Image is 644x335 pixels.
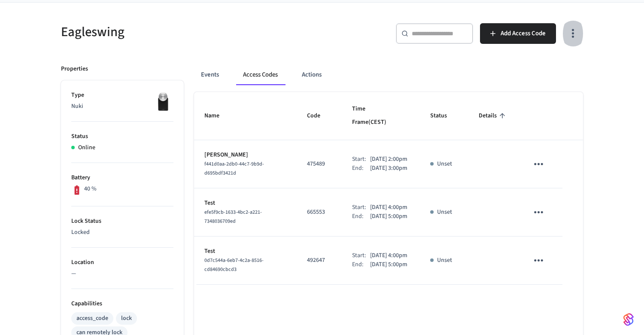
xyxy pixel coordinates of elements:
p: Unset [437,208,452,217]
p: [DATE] 5:00pm [370,260,407,269]
p: [DATE] 4:00pm [370,203,407,212]
span: efe5f9cb-1633-4bc2-a221-7348036709ed [204,209,262,225]
p: Properties [61,65,88,74]
div: Start: [352,155,370,164]
p: [DATE] 5:00pm [370,212,407,221]
p: 40 % [84,184,97,194]
p: Battery [71,173,173,182]
p: Type [71,91,173,100]
div: End: [352,164,370,173]
button: Add Access Code [480,23,556,44]
span: Time Frame(CEST) [352,102,409,129]
p: Locked [71,228,173,237]
p: Online [78,143,95,152]
p: Status [71,132,173,141]
span: Name [204,109,231,123]
button: Access Codes [236,65,285,85]
p: [DATE] 2:00pm [370,155,407,164]
p: [DATE] 3:00pm [370,164,407,173]
p: 492647 [307,256,331,265]
span: Status [430,109,458,123]
span: Details [479,109,508,123]
p: Nuki [71,102,173,111]
span: Add Access Code [501,28,546,39]
img: SeamLogoGradient.69752ec5.svg [623,313,634,326]
div: End: [352,260,370,269]
div: access_code [76,314,108,323]
p: Test [204,247,286,256]
button: Events [194,65,226,85]
table: sticky table [194,92,583,285]
p: Unset [437,160,452,169]
span: Code [307,109,331,123]
div: Start: [352,251,370,260]
p: Capabilities [71,299,173,308]
p: Unset [437,256,452,265]
p: 475489 [307,160,331,169]
div: lock [121,314,132,323]
h5: Eagleswing [61,23,317,41]
p: 665553 [307,208,331,217]
div: Start: [352,203,370,212]
img: Nuki Smart Lock 3.0 Pro Black, Front [152,91,173,112]
p: [DATE] 4:00pm [370,251,407,260]
div: ant example [194,65,583,85]
span: f441d0aa-2db0-44c7-9b9d-d695bdf3421d [204,160,264,177]
button: Actions [295,65,328,85]
p: — [71,269,173,278]
p: Lock Status [71,217,173,226]
p: [PERSON_NAME] [204,151,286,160]
p: Test [204,199,286,208]
p: Location [71,258,173,267]
div: End: [352,212,370,221]
span: 0d7c544a-6eb7-4c2a-8516-cd84690cbcd3 [204,257,264,273]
